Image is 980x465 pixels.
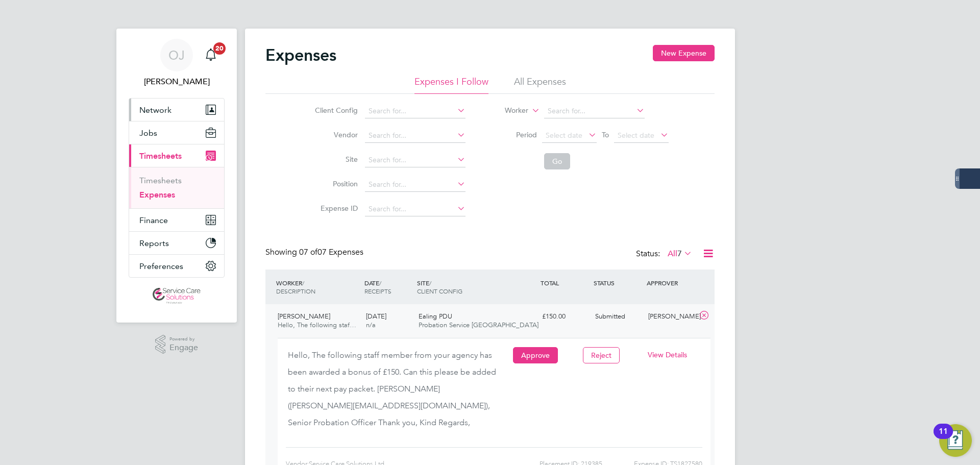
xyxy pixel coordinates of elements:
span: Hello, The following staf… [278,321,356,329]
li: Expenses I Follow [414,76,488,94]
button: New Expense [653,45,715,61]
label: All [668,249,692,259]
span: [DATE] [366,312,386,321]
div: APPROVER [644,274,697,292]
button: Jobs [129,121,224,144]
span: / [429,279,431,287]
span: Reports [139,238,169,248]
span: Oliver Jefferson [129,76,225,88]
a: 20 [201,39,221,71]
div: £150.00 [538,308,591,325]
a: Expenses [139,190,175,200]
span: 20 [213,42,226,55]
input: Search for... [544,104,645,118]
label: Client Config [312,106,358,115]
span: Submitted [595,312,625,321]
span: [PERSON_NAME] [278,312,330,321]
div: Status: [636,247,694,261]
button: Go [544,153,570,169]
span: 07 Expenses [299,247,363,257]
div: SITE [414,274,538,300]
div: Hello, The following staff member from your agency has been awarded a bonus of £150. Can this ple... [288,347,502,439]
span: Probation Service [GEOGRAPHIC_DATA] [419,321,538,329]
span: Jobs [139,128,157,138]
span: To [599,128,612,141]
li: All Expenses [514,76,566,94]
button: Reject [583,347,620,363]
label: Period [491,130,537,139]
span: Select date [618,131,654,140]
span: DESCRIPTION [276,287,315,295]
input: Search for... [365,153,465,167]
span: Select date [546,131,582,140]
div: DATE [362,274,415,300]
span: / [379,279,381,287]
span: Powered by [169,335,198,344]
div: STATUS [591,274,644,292]
img: servicecare-logo-retina.png [153,288,201,304]
label: Position [312,179,358,188]
span: Engage [169,344,198,352]
input: Search for... [365,104,465,118]
button: Timesheets [129,144,224,167]
span: Ealing PDU [419,312,452,321]
div: [PERSON_NAME] [644,308,697,325]
button: Finance [129,209,224,231]
a: OJ[PERSON_NAME] [129,39,225,88]
a: Timesheets [139,176,182,185]
div: Showing [265,247,365,258]
span: 7 [677,249,682,259]
span: Timesheets [139,151,182,161]
span: OJ [168,48,185,62]
label: Vendor [312,130,358,139]
div: 11 [939,431,948,445]
div: TOTAL [538,274,591,292]
span: CLIENT CONFIG [417,287,462,295]
span: / [302,279,304,287]
button: Open Resource Center, 11 new notifications [939,424,972,457]
span: View Details [648,350,687,359]
label: Worker [482,106,528,116]
button: Preferences [129,255,224,277]
span: 07 of [299,247,317,257]
label: Site [312,155,358,164]
input: Search for... [365,178,465,192]
span: RECEIPTS [364,287,391,295]
input: Search for... [365,129,465,143]
a: Go to home page [129,288,225,304]
span: Finance [139,215,168,225]
a: Powered byEngage [155,335,199,354]
div: Timesheets [129,167,224,208]
button: Reports [129,232,224,254]
h2: Expenses [265,45,336,65]
button: Approve [513,347,558,363]
button: Network [129,99,224,121]
span: Preferences [139,261,183,271]
nav: Main navigation [116,29,237,323]
span: n/a [366,321,376,329]
div: WORKER [274,274,362,300]
span: Network [139,105,171,115]
label: Expense ID [312,204,358,213]
input: Search for... [365,202,465,216]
